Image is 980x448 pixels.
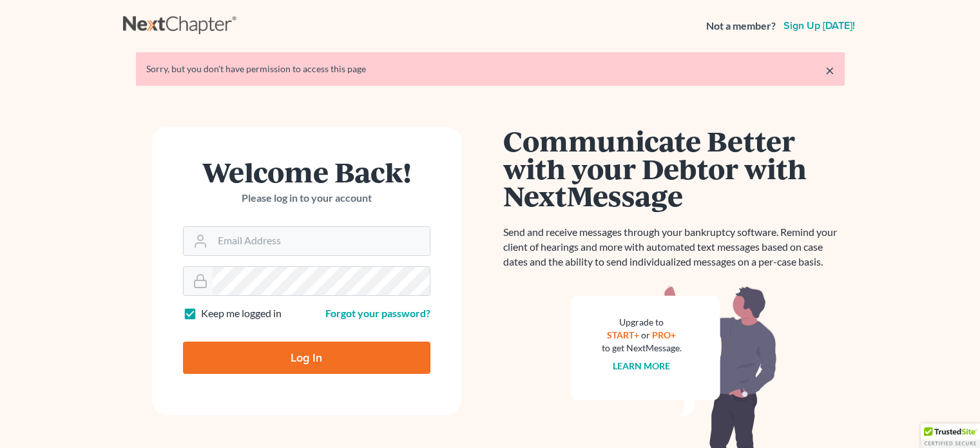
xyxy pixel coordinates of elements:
[183,342,430,374] input: Log In
[641,329,650,340] span: or
[503,225,845,269] p: Send and receive messages through your bankruptcy software. Remind your client of hearings and mo...
[921,424,980,448] div: TrustedSite Certified
[325,307,430,319] a: Forgot your password?
[146,63,834,75] div: Sorry, but you don't have permission to access this page
[613,360,670,371] a: Learn more
[781,21,858,31] a: Sign up [DATE]!
[652,329,676,340] a: PRO+
[607,329,639,340] a: START+
[183,158,430,186] h1: Welcome Back!
[825,63,834,78] a: ×
[201,306,282,321] label: Keep me logged in
[602,342,682,355] div: to get NextMessage.
[706,19,776,34] strong: Not a member?
[602,316,682,329] div: Upgrade to
[183,191,430,206] p: Please log in to your account
[213,227,430,255] input: Email Address
[503,127,845,209] h1: Communicate Better with your Debtor with NextMessage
